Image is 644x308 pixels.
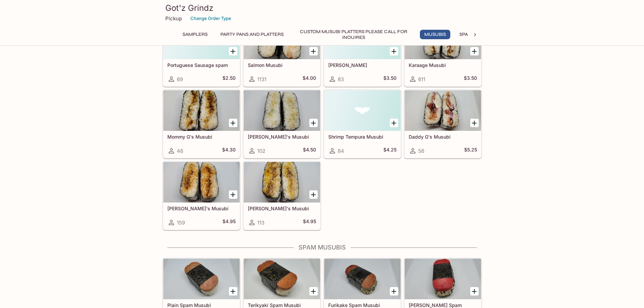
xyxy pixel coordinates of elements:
[257,219,264,226] span: 113
[418,148,424,154] span: 56
[390,47,398,55] button: Add Mentaiko Musubi
[229,47,237,55] button: Add Portuguese Sausage spam
[248,302,316,308] h5: Terikyaki Spam Musubi
[390,119,398,127] button: Add Shrimp Tempura Musubi
[470,47,479,55] button: Add Karaage Musubi
[383,147,397,155] h5: $4.25
[404,90,481,158] a: Daddy G's Musubi56$5.25
[165,15,182,22] p: Pickup
[167,62,236,68] h5: Portuguese Sausage spam
[405,19,481,59] div: Karaage Musubi
[324,259,401,299] div: Furikake Spam Musubi
[248,134,316,140] h5: [PERSON_NAME]'s Musubi
[163,244,482,251] h4: Spam Musubis
[309,119,318,127] button: Add Miki G's Musubi
[324,18,401,87] a: [PERSON_NAME]83$3.50
[309,190,318,199] button: Add Mika G's Musubi
[179,30,211,39] button: Samplers
[248,62,316,68] h5: Salmon Musubi
[464,147,477,155] h5: $5.25
[293,30,414,39] button: Custom Musubi Platters PLEASE CALL FOR INQUIRES
[328,62,397,68] h5: [PERSON_NAME]
[163,90,240,131] div: Mommy G's Musubi
[248,206,316,211] h5: [PERSON_NAME]'s Musubi
[464,75,477,83] h5: $3.50
[165,3,479,13] h3: Got'z Grindz
[257,148,265,154] span: 102
[338,76,344,82] span: 83
[243,90,320,158] a: [PERSON_NAME]'s Musubi102$4.50
[244,259,320,299] div: Terikyaki Spam Musubi
[229,190,237,199] button: Add Yumi G's Musubi
[167,302,236,308] h5: Plain Spam Musubi
[405,90,481,131] div: Daddy G's Musubi
[163,90,240,158] a: Mommy G's Musubi46$4.30
[163,18,240,87] a: Portuguese Sausage spam69$2.50
[222,75,236,83] h5: $2.50
[470,287,479,295] button: Add Char Siu Spam Musubi
[338,148,344,154] span: 84
[418,76,425,82] span: 611
[420,30,450,39] button: Musubis
[390,287,398,295] button: Add Furikake Spam Musubi
[303,75,316,83] h5: $4.00
[243,162,320,230] a: [PERSON_NAME]'s Musubi113$4.95
[309,47,318,55] button: Add Salmon Musubi
[409,62,477,68] h5: Karaage Musubi
[328,134,397,140] h5: Shrimp Tempura Musubi
[324,90,401,158] a: Shrimp Tempura Musubi84$4.25
[222,147,236,155] h5: $4.30
[217,30,287,39] button: Party Pans and Platters
[303,218,316,227] h5: $4.95
[404,18,481,87] a: Karaage Musubi611$3.50
[163,162,240,230] a: [PERSON_NAME]'s Musubi159$4.95
[383,75,397,83] h5: $3.50
[309,287,318,295] button: Add Terikyaki Spam Musubi
[244,162,320,203] div: Mika G's Musubi
[229,119,237,127] button: Add Mommy G's Musubi
[243,18,320,87] a: Salmon Musubi1131$4.00
[303,147,316,155] h5: $4.50
[324,90,401,131] div: Shrimp Tempura Musubi
[244,90,320,131] div: Miki G's Musubi
[229,287,237,295] button: Add Plain Spam Musubi
[257,76,266,82] span: 1131
[470,119,479,127] button: Add Daddy G's Musubi
[163,259,240,299] div: Plain Spam Musubi
[328,302,397,308] h5: Furikake Spam Musubi
[167,206,236,211] h5: [PERSON_NAME]'s Musubi
[163,162,240,203] div: Yumi G's Musubi
[222,218,236,227] h5: $4.95
[167,134,236,140] h5: Mommy G's Musubi
[409,134,477,140] h5: Daddy G's Musubi
[244,19,320,59] div: Salmon Musubi
[177,76,183,82] span: 69
[177,219,185,226] span: 159
[456,30,499,39] button: Spam Musubis
[405,259,481,299] div: Char Siu Spam Musubi
[177,148,183,154] span: 46
[187,13,234,24] button: Change Order Type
